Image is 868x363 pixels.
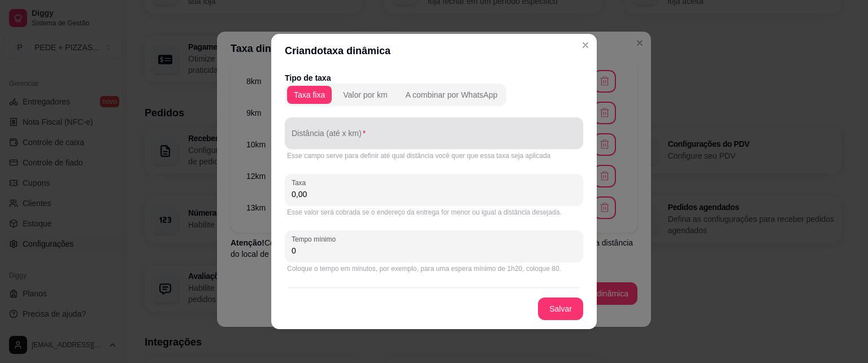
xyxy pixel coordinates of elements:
div: Coloque o tempo em minutos, por exemplo, para uma espera mínimo de 1h20, coloque 80. [287,264,581,273]
label: Tempo mínimo [292,234,340,244]
div: Esse valor será cobrada se o endereço da entrega for menor ou igual a distância desejada. [287,208,581,217]
div: A combinar por WhatsApp [406,89,498,100]
input: Taxa [292,189,576,200]
div: Taxa fixa [294,89,325,100]
div: Valor por km [343,89,387,100]
input: Distância (até x km) [292,132,576,143]
label: Taxa [292,178,310,187]
input: Tempo mínimo [292,245,576,256]
button: Salvar [538,298,583,320]
div: Esse campo serve para definir até qual distância você quer que essa taxa seja aplicada [287,151,581,160]
button: Close [576,36,594,54]
p: Tipo de taxa [285,72,583,84]
header: Criando taxa dinâmica [271,34,597,68]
